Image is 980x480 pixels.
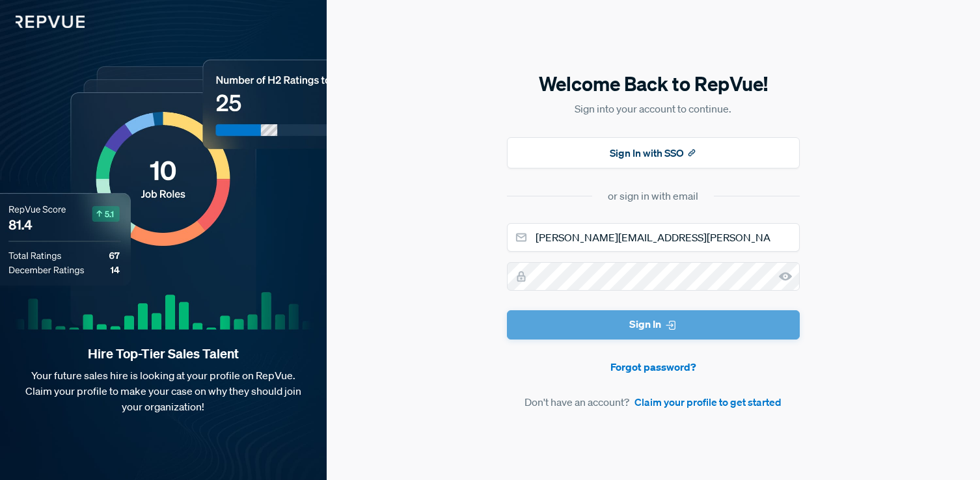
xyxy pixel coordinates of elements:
div: or sign in with email [608,188,698,204]
button: Sign In with SSO [507,137,800,168]
p: Your future sales hire is looking at your profile on RepVue. Claim your profile to make your case... [21,367,306,414]
p: Sign into your account to continue. [507,101,800,116]
a: Forgot password? [507,359,800,375]
a: Claim your profile to get started [634,394,782,410]
article: Don't have an account? [507,394,800,410]
h5: Welcome Back to RepVue! [507,70,800,98]
strong: Hire Top-Tier Sales Talent [21,345,306,362]
input: Email address [507,223,800,252]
